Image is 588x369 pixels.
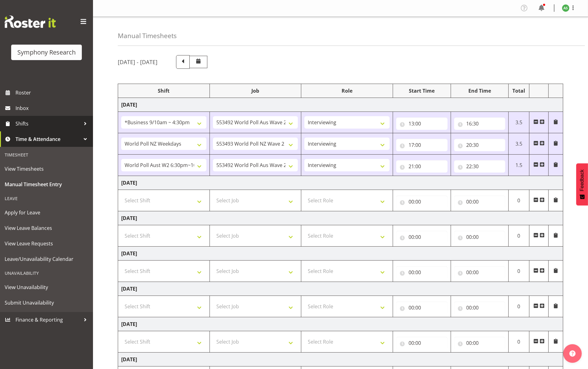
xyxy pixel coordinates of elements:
[454,87,506,94] div: End Time
[15,88,90,97] span: Roster
[454,337,506,349] input: Click to select...
[454,231,506,243] input: Click to select...
[396,195,448,208] input: Click to select...
[396,301,448,314] input: Click to select...
[454,160,506,173] input: Click to select...
[118,353,563,367] td: [DATE]
[213,87,298,94] div: Job
[2,177,91,192] a: Manual Timesheet Entry
[509,225,529,247] td: 0
[512,87,526,94] div: Total
[118,282,563,296] td: [DATE]
[569,350,576,357] img: help-xxl-2.png
[15,315,81,324] span: Finance & Reporting
[509,112,529,133] td: 3.5
[396,160,448,173] input: Click to select...
[2,192,91,205] div: Leave
[509,133,529,155] td: 3.5
[579,169,585,191] span: Feedback
[2,161,91,177] a: View Timesheets
[118,247,563,261] td: [DATE]
[454,301,506,314] input: Click to select...
[17,48,76,57] div: Symphony Research
[118,176,563,190] td: [DATE]
[5,180,88,189] span: Manual Timesheet Entry
[15,134,81,144] span: Time & Attendance
[562,4,569,12] img: ange-steiger11422.jpg
[396,337,448,349] input: Click to select...
[509,261,529,282] td: 0
[509,155,529,176] td: 1.5
[118,211,563,225] td: [DATE]
[454,139,506,151] input: Click to select...
[2,279,91,295] a: View Unavailability
[304,87,390,94] div: Role
[5,208,88,217] span: Apply for Leave
[396,117,448,130] input: Click to select...
[5,298,88,307] span: Submit Unavailability
[396,231,448,243] input: Click to select...
[396,266,448,279] input: Click to select...
[5,254,88,264] span: Leave/Unavailability Calendar
[118,59,157,65] h5: [DATE] - [DATE]
[509,331,529,353] td: 0
[2,205,91,220] a: Apply for Leave
[576,163,588,205] button: Feedback - Show survey
[5,223,88,233] span: View Leave Balances
[2,267,91,279] div: Unavailability
[118,98,563,112] td: [DATE]
[118,317,563,331] td: [DATE]
[121,87,206,94] div: Shift
[2,220,91,236] a: View Leave Balances
[509,190,529,211] td: 0
[2,148,91,161] div: Timesheet
[454,195,506,208] input: Click to select...
[15,103,90,113] span: Inbox
[2,295,91,310] a: Submit Unavailability
[5,239,88,248] span: View Leave Requests
[396,139,448,151] input: Click to select...
[509,296,529,317] td: 0
[118,32,177,39] h4: Manual Timesheets
[2,236,91,251] a: View Leave Requests
[15,119,81,128] span: Shifts
[5,15,56,28] img: Rosterit website logo
[396,87,448,94] div: Start Time
[5,283,88,292] span: View Unavailability
[2,251,91,267] a: Leave/Unavailability Calendar
[454,117,506,130] input: Click to select...
[454,266,506,279] input: Click to select...
[5,164,88,174] span: View Timesheets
